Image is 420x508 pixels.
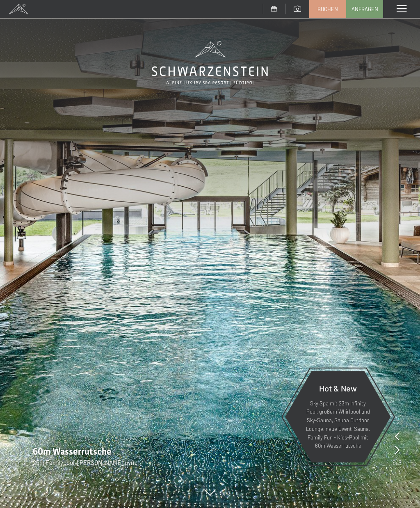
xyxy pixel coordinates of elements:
span: 5 [393,458,396,467]
span: Hot & New [319,383,357,393]
span: 8 [398,458,402,467]
span: 25m Familypool, [PERSON_NAME] uvm. [33,459,137,466]
a: Hot & New Sky Spa mit 23m Infinity Pool, großem Whirlpool und Sky-Sauna, Sauna Outdoor Lounge, ne... [285,371,391,463]
a: Anfragen [347,0,383,18]
p: Sky Spa mit 23m Infinity Pool, großem Whirlpool und Sky-Sauna, Sauna Outdoor Lounge, neue Event-S... [305,399,371,451]
span: / [396,458,398,467]
span: Buchen [317,5,338,13]
a: Buchen [310,0,346,18]
span: Anfragen [352,5,378,13]
span: 60m Wasserrutsche [33,446,112,457]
